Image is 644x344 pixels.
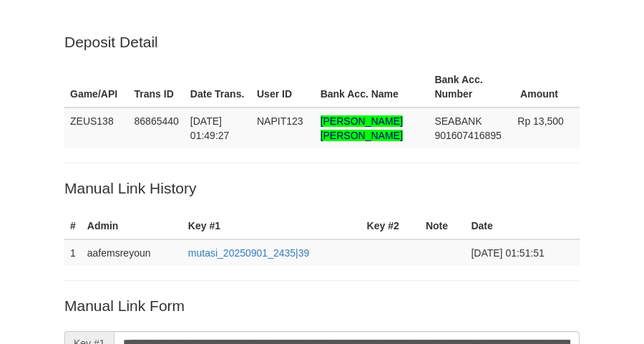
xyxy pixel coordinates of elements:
th: Bank Acc. Name [315,67,429,107]
th: Trans ID [129,67,185,107]
th: # [64,213,82,239]
th: Note [420,213,465,239]
td: aafemsreyoun [82,239,182,266]
td: [DATE] 01:51:51 [465,239,580,266]
th: User ID [251,67,315,107]
span: [DATE] 01:49:27 [190,115,230,141]
td: 86865440 [129,107,185,148]
span: NAPIT123 [257,115,303,127]
th: Game/API [64,67,129,107]
a: mutasi_20250901_2435|39 [188,247,309,259]
span: Rp 13,500 [517,115,564,127]
th: Key #1 [182,213,361,239]
th: Key #2 [361,213,420,239]
th: Date Trans. [185,67,251,107]
th: Bank Acc. Number [429,67,512,107]
td: ZEUS138 [64,107,129,148]
td: 1 [64,239,82,266]
span: Copy 901607416895 to clipboard [434,130,501,141]
th: Date [465,213,580,239]
span: SEABANK [434,115,482,127]
p: Manual Link Form [64,295,580,316]
p: Deposit Detail [64,32,580,52]
span: Nama rekening >18 huruf, harap diedit [321,115,403,141]
th: Amount [512,67,580,107]
p: Manual Link History [64,178,580,199]
th: Admin [82,213,182,239]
